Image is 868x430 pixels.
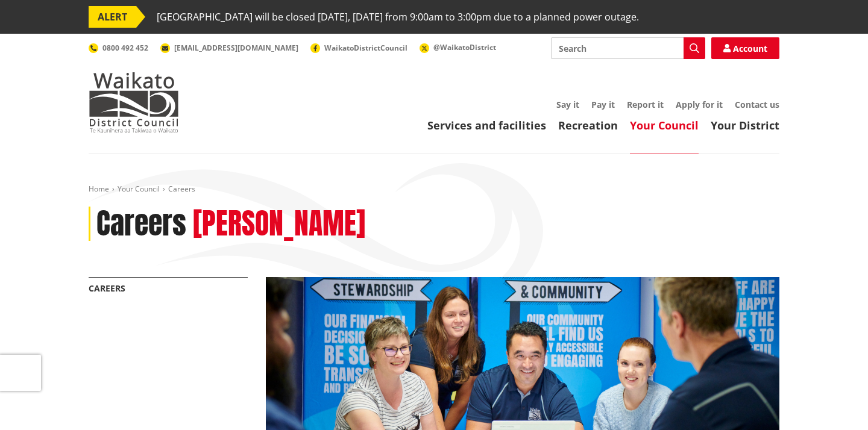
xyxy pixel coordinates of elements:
[89,43,148,53] a: 0800 492 452
[310,43,407,53] a: WaikatoDistrictCouncil
[89,184,109,194] a: Home
[324,43,407,53] span: WaikatoDistrictCouncil
[676,99,723,110] a: Apply for it
[89,72,179,132] img: Waikato District Council - Te Kaunihera aa Takiwaa o Waikato
[630,118,699,132] a: Your Council
[174,43,298,53] span: [EMAIL_ADDRESS][DOMAIN_NAME]
[551,37,705,59] input: Search input
[89,282,125,294] a: Careers
[89,6,136,28] span: ALERT
[558,118,618,132] a: Recreation
[118,184,160,194] a: Your Council
[627,99,664,110] a: Report it
[711,37,779,59] a: Account
[157,6,639,28] span: [GEOGRAPHIC_DATA] will be closed [DATE], [DATE] from 9:00am to 3:00pm due to a planned power outage.
[433,42,496,52] span: @WaikatoDistrict
[193,207,365,241] h2: [PERSON_NAME]
[591,99,615,110] a: Pay it
[160,43,298,53] a: [EMAIL_ADDRESS][DOMAIN_NAME]
[420,42,496,52] a: @WaikatoDistrict
[711,118,779,132] a: Your District
[735,99,779,110] a: Contact us
[96,207,186,241] h1: Careers
[556,99,579,110] a: Say it
[89,184,779,195] nav: breadcrumb
[168,184,195,194] span: Careers
[427,118,546,132] a: Services and facilities
[102,43,148,53] span: 0800 492 452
